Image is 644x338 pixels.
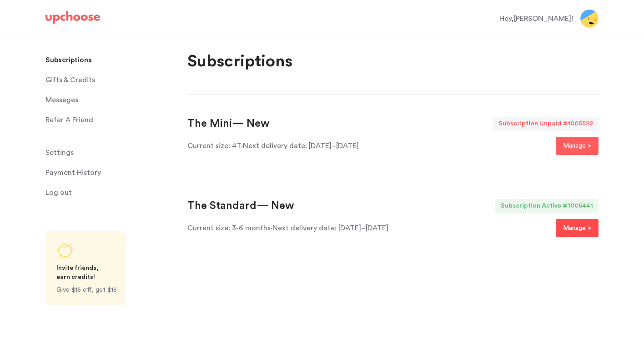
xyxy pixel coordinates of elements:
[45,91,176,109] a: Messages
[45,71,176,89] a: Gifts & Credits
[45,111,176,129] a: Refer A Friend
[187,224,271,232] span: 3-6 months
[187,51,599,73] p: Subscriptions
[563,223,591,234] p: Manage >
[45,11,100,28] a: UpChoose
[499,13,573,24] div: Hey, [PERSON_NAME] !
[187,142,232,149] span: Current size:
[556,219,599,237] button: Manage >
[45,231,126,305] a: Share UpChoose
[45,144,74,162] span: Settings
[493,117,563,131] div: Subscription Unpaid
[563,199,599,214] div: # 1005441
[563,117,599,131] div: # 1005522
[563,140,591,151] p: Manage >
[45,184,72,202] span: Log out
[45,91,78,109] span: Messages
[495,199,563,214] div: Subscription Active
[45,51,92,69] p: Subscriptions
[187,199,294,214] div: The Standard — New
[45,164,176,182] a: Payment History
[45,164,101,182] p: Payment History
[556,137,599,155] button: Manage >
[271,224,388,232] span: · Next delivery date: [DATE]–[DATE]
[45,144,176,162] a: Settings
[45,71,95,89] span: Gifts & Credits
[45,184,176,202] a: Log out
[241,142,359,149] span: · Next delivery date: [DATE]–[DATE]
[45,111,93,129] p: Refer A Friend
[187,142,241,149] span: 4T
[45,51,176,69] a: Subscriptions
[187,224,232,232] span: Current size:
[45,11,100,24] img: UpChoose
[187,117,270,131] div: The Mini — New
